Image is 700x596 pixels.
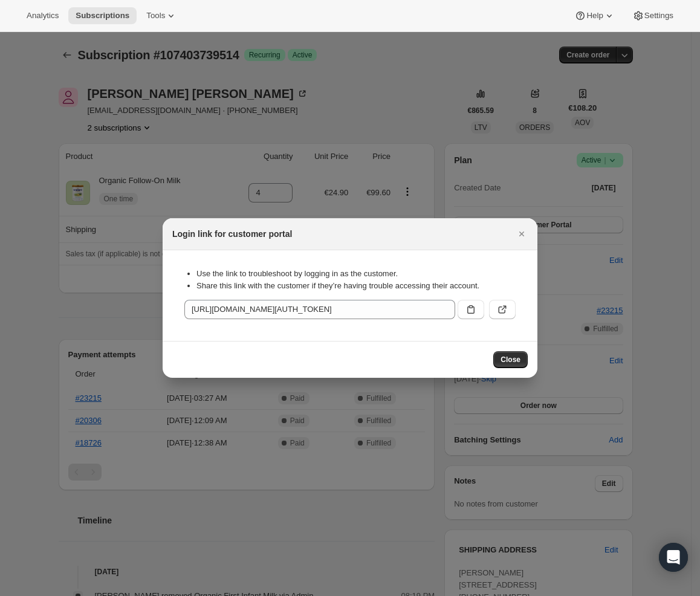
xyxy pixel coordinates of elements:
[19,7,66,24] button: Analytics
[659,543,688,572] div: Open Intercom Messenger
[501,355,520,364] span: Close
[493,351,528,368] button: Close
[172,228,292,240] h2: Login link for customer portal
[196,280,516,292] li: Share this link with the customer if they’re having trouble accessing their account.
[567,7,622,24] button: Help
[76,11,129,21] span: Subscriptions
[196,268,516,280] li: Use the link to troubleshoot by logging in as the customer.
[27,11,59,21] span: Analytics
[625,7,681,24] button: Settings
[146,11,165,21] span: Tools
[513,225,530,242] button: Close
[68,7,137,24] button: Subscriptions
[139,7,184,24] button: Tools
[586,11,603,21] span: Help
[644,11,673,21] span: Settings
